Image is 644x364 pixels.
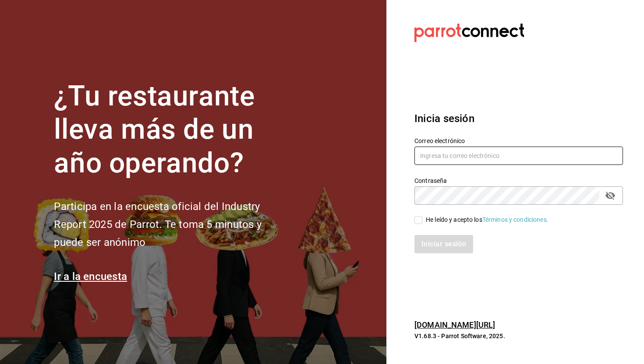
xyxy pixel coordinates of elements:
[54,80,290,180] h1: ¿Tu restaurante lleva más de un año operando?
[54,270,127,283] a: Ir a la encuesta
[414,147,623,165] input: Ingresa tu correo electrónico
[482,216,548,223] a: Términos y condiciones.
[414,111,623,126] h3: Inicia sesión
[414,177,623,183] label: Contraseña
[603,188,618,203] button: passwordField
[426,215,548,224] div: He leído y acepto los
[54,198,290,251] h2: Participa en la encuesta oficial del Industry Report 2025 de Parrot. Te toma 5 minutos y puede se...
[414,332,623,340] p: V1.68.3 - Parrot Software, 2025.
[414,320,495,329] a: [DOMAIN_NAME][URL]
[414,137,623,143] label: Correo electrónico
